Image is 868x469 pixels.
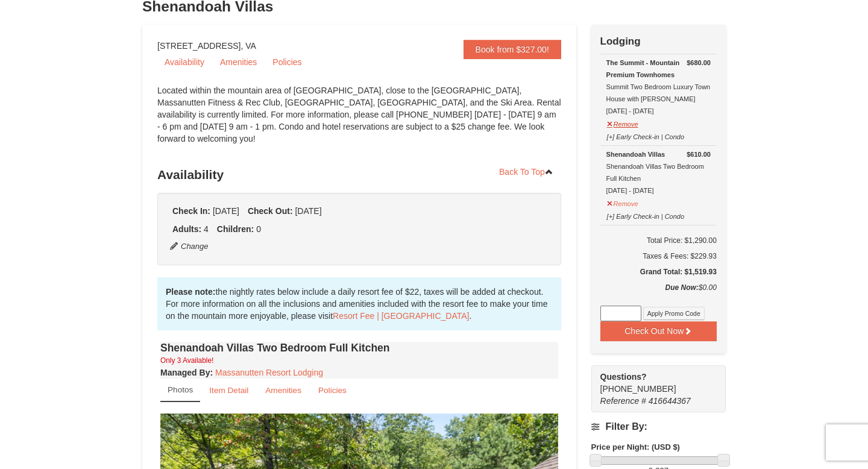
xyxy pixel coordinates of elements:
[591,442,680,452] strong: Price per Night: (USD $)
[256,224,261,234] span: 0
[248,206,293,216] strong: Check Out:
[649,396,691,406] span: 416644367
[687,57,711,69] strong: $680.00
[201,379,256,402] a: Item Detail
[600,321,717,341] button: Check Out Now
[204,224,209,234] span: 4
[606,195,639,210] button: Remove
[600,371,704,394] span: [PHONE_NUMBER]
[215,368,323,377] a: Massanutten Resort Lodging
[491,163,561,181] a: Back To Top
[606,148,711,197] div: Shenandoah Villas Two Bedroom Full Kitchen [DATE] - [DATE]
[265,386,301,395] small: Amenities
[160,368,213,377] strong: :
[600,36,641,47] strong: Lodging
[665,283,699,292] strong: Due Now:
[600,234,717,247] h6: Total Price: $1,290.00
[157,163,561,187] h3: Availability
[217,224,254,234] strong: Children:
[157,84,561,157] div: Located within the mountain area of [GEOGRAPHIC_DATA], close to the [GEOGRAPHIC_DATA], Massanutte...
[333,311,469,321] a: Resort Fee | [GEOGRAPHIC_DATA]
[265,53,309,71] a: Policies
[160,379,200,402] a: Photos
[606,207,685,222] button: [+] Early Check-in | Condo
[157,277,561,330] div: the nightly rates below include a daily resort fee of $22, taxes will be added at checkout. For m...
[169,240,209,253] button: Change
[168,385,193,394] small: Photos
[591,421,726,432] h4: Filter By:
[172,224,201,234] strong: Adults:
[606,151,665,158] strong: Shenandoah Villas
[295,206,321,216] span: [DATE]
[606,115,639,130] button: Remove
[157,53,212,71] a: Availability
[166,287,215,297] strong: Please note:
[606,57,711,117] div: Summit Two Bedroom Luxury Town House with [PERSON_NAME] [DATE] - [DATE]
[257,379,309,402] a: Amenities
[172,206,210,216] strong: Check In:
[209,386,248,395] small: Item Detail
[600,266,717,278] h5: Grand Total: $1,519.93
[687,148,711,160] strong: $610.00
[160,356,213,365] small: Only 3 Available!
[600,372,647,382] strong: Questions?
[160,368,210,377] span: Managed By
[310,379,354,402] a: Policies
[160,342,558,354] h4: Shenandoah Villas Two Bedroom Full Kitchen
[600,250,717,262] div: Taxes & Fees: $229.93
[464,40,561,59] a: Book from $327.00!
[213,53,264,71] a: Amenities
[318,386,347,395] small: Policies
[213,206,239,216] span: [DATE]
[600,396,646,406] span: Reference #
[606,128,685,143] button: [+] Early Check-in | Condo
[643,307,705,320] button: Apply Promo Code
[600,282,717,306] div: $0.00
[606,59,680,78] strong: The Summit - Mountain Premium Townhomes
